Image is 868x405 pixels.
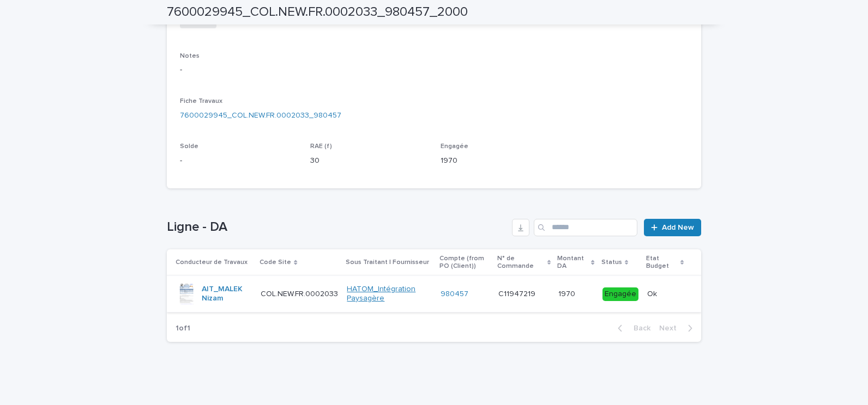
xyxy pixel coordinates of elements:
button: Back [609,323,655,333]
p: 1970 [558,287,577,299]
h2: 7600029945_COL.NEW.FR.0002033_980457_2000 [167,4,468,20]
span: Engagée [441,143,468,150]
div: Engagée [602,287,638,301]
p: 1 of 1 [167,315,199,342]
span: Back [627,324,650,332]
h1: Ligne - DA [167,219,508,235]
p: Code Site [260,256,291,268]
a: Add New [644,219,701,236]
p: Ok [647,287,659,299]
p: Etat Budget [646,253,678,273]
p: - [180,155,297,167]
a: 980457 [441,290,468,299]
input: Search [534,219,637,236]
a: 7600029945_COL.NEW.FR.0002033_980457 [180,110,341,121]
span: RAE (f) [310,143,332,150]
span: Add New [662,224,694,231]
p: 30 [310,155,427,167]
p: Compte (from PO (Client)) [439,253,491,273]
p: C11947219 [498,287,538,299]
tr: AIT_MALEK Nizam COL.NEW.FR.0002033COL.NEW.FR.0002033 HATOM_Intégration Paysagère 980457 C11947219... [167,276,701,312]
span: Fiche Travaux [180,98,222,105]
p: - [180,64,688,76]
a: AIT_MALEK Nizam [202,285,252,303]
p: Status [601,256,622,268]
p: Sous Traitant | Fournisseur [346,256,429,268]
p: Montant DA [557,253,588,273]
span: Next [659,324,683,332]
p: 1970 [441,155,558,167]
span: Notes [180,53,200,59]
p: N° de Commande [497,253,545,273]
p: Conducteur de Travaux [176,256,248,268]
span: Solde [180,143,198,150]
a: HATOM_Intégration Paysagère [347,285,432,303]
p: COL.NEW.FR.0002033 [261,287,340,299]
button: Next [655,323,701,333]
